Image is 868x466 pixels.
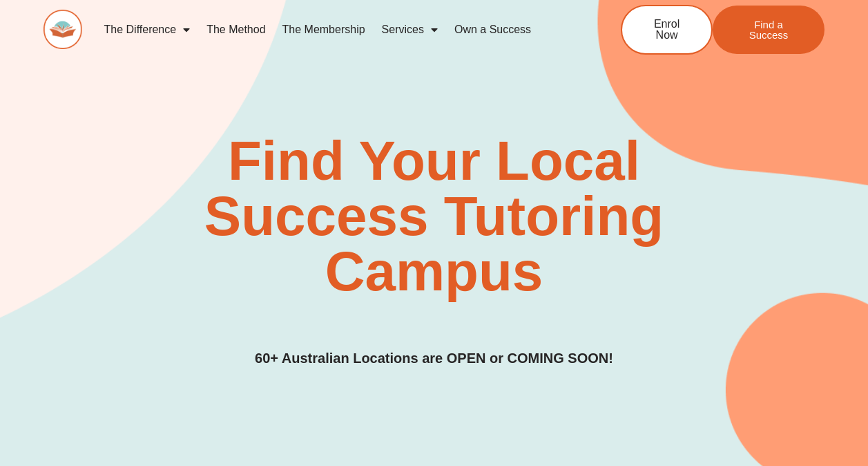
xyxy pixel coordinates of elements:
[713,6,824,54] a: Find a Success
[643,19,691,41] span: Enrol Now
[255,348,613,369] h3: 60+ Australian Locations are OPEN or COMING SOON!
[374,14,446,46] a: Services
[126,133,743,299] h2: Find Your Local Success Tutoring Campus
[96,14,577,46] nav: Menu
[274,14,374,46] a: The Membership
[96,14,199,46] a: The Difference
[621,5,713,55] a: Enrol Now
[733,19,804,40] span: Find a Success
[446,14,539,46] a: Own a Success
[198,14,273,46] a: The Method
